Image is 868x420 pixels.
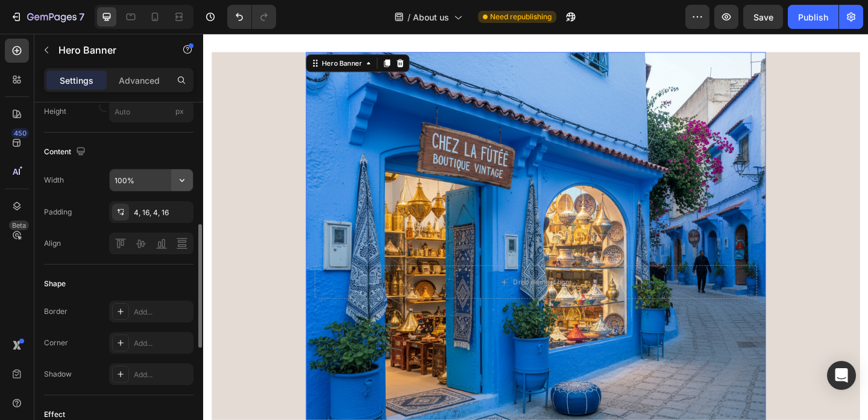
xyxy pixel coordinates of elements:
div: Shadow [44,369,72,380]
div: Shape [44,278,66,289]
p: Hero Banner [58,43,161,57]
p: Advanced [119,74,160,87]
span: / [407,11,410,24]
div: Undo/Redo [227,5,276,29]
span: About us [413,11,449,24]
button: 7 [5,5,90,29]
label: Height [44,106,66,117]
div: Corner [44,337,68,348]
p: 7 [79,10,84,24]
iframe: Design area [203,34,868,420]
div: Border [44,306,68,317]
div: Hero Banner [127,27,175,37]
button: Save [743,5,783,29]
div: Add... [134,307,190,318]
div: Publish [798,11,828,24]
div: Padding [44,207,72,218]
div: Width [44,175,64,186]
input: px [109,101,193,122]
p: Settings [60,74,93,87]
span: px [175,107,184,116]
div: Beta [9,221,29,230]
div: Add... [134,369,190,380]
span: Need republishing [490,11,552,22]
div: 450 [11,128,29,138]
div: Effect [44,409,65,420]
span: Save [753,12,773,22]
div: Align [44,238,61,249]
div: Drop element here [337,265,401,275]
div: Add... [134,338,190,349]
div: Content [44,144,88,160]
button: Publish [788,5,838,29]
div: 4, 16, 4, 16 [134,207,190,218]
div: Open Intercom Messenger [827,361,856,390]
input: Auto [110,169,193,191]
